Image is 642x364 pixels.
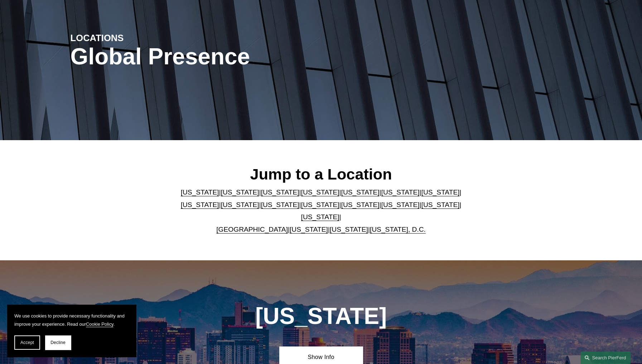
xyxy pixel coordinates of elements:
a: [US_STATE] [181,201,219,208]
a: [US_STATE] [221,201,259,208]
h1: [US_STATE] [217,303,425,329]
a: [US_STATE] [261,201,299,208]
a: [US_STATE] [341,188,379,196]
a: Search this site [580,351,631,364]
h2: Jump to a Location [175,165,467,183]
span: Accept [20,340,34,345]
a: [US_STATE] [290,226,328,233]
section: Cookie banner [7,305,136,357]
a: [US_STATE] [421,201,459,208]
a: [US_STATE] [261,188,299,196]
h4: LOCATIONS [71,32,196,44]
a: [US_STATE] [421,188,459,196]
button: Accept [14,335,40,350]
p: We use cookies to provide necessary functionality and improve your experience. Read our . [14,312,129,328]
a: [US_STATE] [381,188,419,196]
a: [US_STATE] [301,213,339,221]
button: Decline [45,335,71,350]
a: [GEOGRAPHIC_DATA] [216,226,288,233]
a: Cookie Policy [86,321,114,327]
h1: Global Presence [71,44,405,70]
a: [US_STATE] [301,188,339,196]
a: [US_STATE], D.C. [370,226,426,233]
span: Decline [50,340,66,345]
a: [US_STATE] [330,226,368,233]
a: [US_STATE] [301,201,339,208]
a: [US_STATE] [381,201,419,208]
a: [US_STATE] [221,188,259,196]
p: | | | | | | | | | | | | | | | | | | [175,186,467,236]
a: [US_STATE] [181,188,219,196]
a: [US_STATE] [341,201,379,208]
